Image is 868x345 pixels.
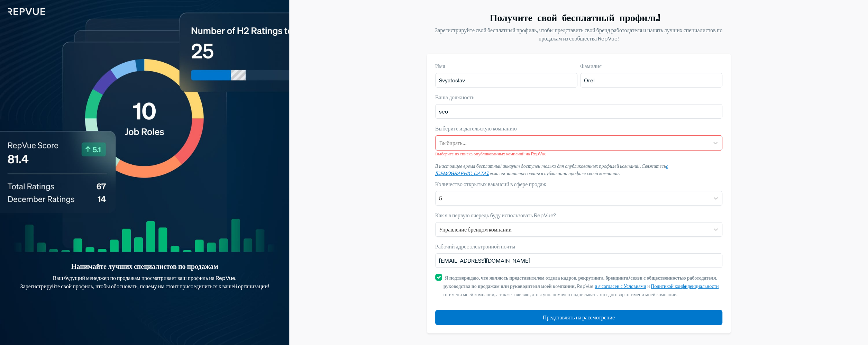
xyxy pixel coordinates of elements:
input: Электронная почта [435,253,722,268]
label: Фамилия [580,62,602,70]
label: Количество открытых вакансий в сфере продаж [435,180,546,188]
p: Зарегистрируйте свой бесплатный профиль, чтобы представить свой бренд работодателя и нанять лучши... [427,26,731,43]
p: Ваш будущий менеджер по продажам просматривает ваш профиль на RepVue. Зарегистрируйте свой профил... [11,274,278,290]
input: Заголовок [435,104,722,119]
label: Ваша должность [435,93,475,101]
label: Как я в первую очередь буду использовать RepVue? [435,211,556,219]
span: RepVue и от имени моей компании, а также заявляю, что я уполномочен подписывать этот договор от и... [444,275,719,298]
strong: Нанимайте лучших специалистов по продажам [11,262,278,271]
label: Выберите издательскую компанию [435,124,517,133]
a: Политикой конфиденциальности [651,283,719,289]
label: Имя [435,62,445,70]
h3: Получите свой бесплатный профиль! [427,12,731,24]
input: Имя [435,73,577,88]
button: Представлять на рассмотрение [435,310,722,325]
p: В настоящее время бесплатный аккаунт доступен только для опубликованных профилей компаний. Свяжит... [435,163,722,177]
p: Выберите из списка опубликованных компаний на RepVue [435,151,722,157]
a: и я согласен с Условиями [595,283,646,289]
label: Рабочий адрес электронной почты [435,242,515,251]
input: Фамилия [580,73,722,88]
strong: Я подтверждаю, что являюсь представителем отдела кадров, рекрутинга, брендинга/связи с общественн... [444,274,717,289]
